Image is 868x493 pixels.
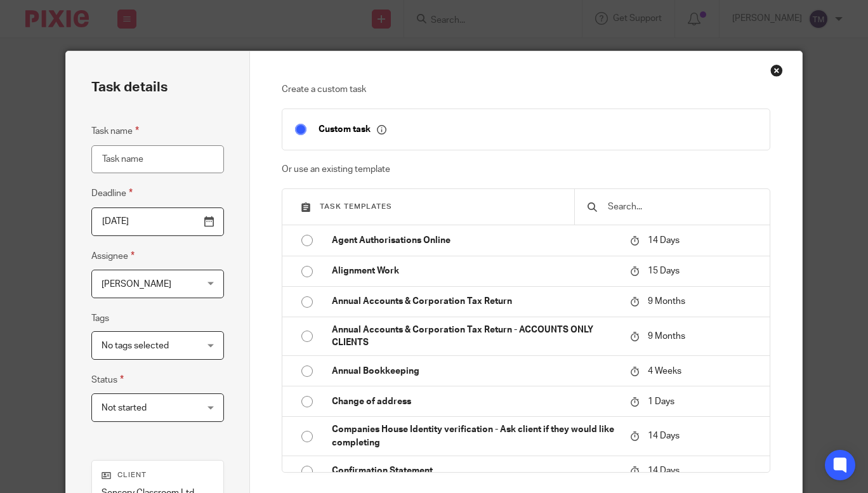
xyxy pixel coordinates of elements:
span: 14 Days [648,467,680,476]
label: Tags [91,312,109,325]
div: Close this dialog window [770,64,783,77]
p: Annual Bookkeeping [332,365,617,378]
label: Deadline [91,186,133,200]
p: Custom task [319,124,386,135]
label: Task name [91,124,139,138]
p: Companies House Identity verification - Ask client if they would like completing [332,423,617,449]
span: [PERSON_NAME] [102,280,171,289]
span: 9 Months [648,332,685,341]
span: Task templates [320,203,392,210]
p: Or use an existing template [282,163,771,176]
p: Confirmation Statement [332,464,617,477]
p: Alignment Work [332,265,617,277]
span: 9 Months [648,297,685,306]
label: Assignee [91,249,135,263]
p: Client [102,470,214,480]
label: Status [91,372,124,387]
span: 4 Weeks [648,367,681,376]
p: Annual Accounts & Corporation Tax Return - ACCOUNTS ONLY CLIENTS [332,324,617,350]
span: Not started [102,404,147,412]
input: Pick a date [91,207,224,236]
span: 14 Days [648,432,680,441]
input: Task name [91,145,224,174]
input: Search... [607,200,757,214]
span: 14 Days [648,236,680,245]
p: Create a custom task [282,83,771,96]
span: 15 Days [648,266,680,275]
p: Annual Accounts & Corporation Tax Return [332,295,617,308]
span: No tags selected [102,341,169,350]
p: Agent Authorisations Online [332,234,617,247]
h2: Task details [91,77,168,98]
p: Change of address [332,395,617,408]
span: 1 Days [648,397,674,406]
